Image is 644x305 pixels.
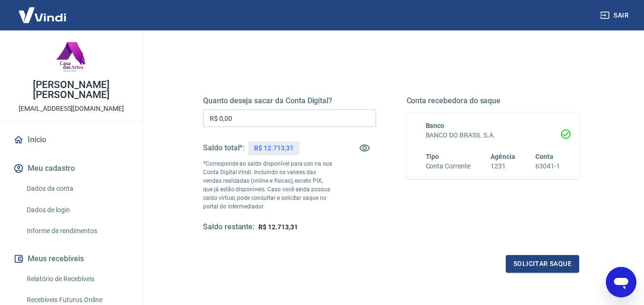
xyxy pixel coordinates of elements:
[506,255,579,273] button: Solicitar saque
[491,153,515,160] span: Agência
[606,267,636,297] iframe: Botão para abrir a janela de mensagens
[203,159,333,211] p: *Corresponde ao saldo disponível para uso na sua Conta Digital Vindi. Incluindo os valores das ve...
[11,158,131,179] button: Meu cadastro
[598,7,633,24] button: Sair
[426,130,561,140] h6: BANCO DO BRASIL S.A.
[426,122,445,129] span: Banco
[52,38,91,76] img: 3c732b88-95e2-4519-8bed-29ebbef3037a.jpeg
[203,222,255,232] h5: Saldo restante:
[491,161,515,171] h6: 1231
[11,0,73,30] img: Vindi
[203,96,376,106] h5: Quanto deseja sacar da Conta Digital?
[535,161,560,171] h6: 63041-1
[426,153,440,160] span: Tipo
[23,269,131,289] a: Relatório de Recebíveis
[23,179,131,198] a: Dados da conta
[23,221,131,241] a: Informe de rendimentos
[11,248,131,269] button: Meus recebíveis
[8,80,135,100] p: [PERSON_NAME] [PERSON_NAME]
[11,129,131,150] a: Início
[535,153,553,160] span: Conta
[258,223,297,231] span: R$ 12.713,31
[254,143,293,153] p: R$ 12.713,31
[19,104,124,114] p: [EMAIL_ADDRESS][DOMAIN_NAME]
[407,96,580,106] h5: Conta recebedora do saque
[426,161,470,171] h6: Conta Corrente
[203,143,245,153] h5: Saldo total*:
[23,200,131,220] a: Dados de login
